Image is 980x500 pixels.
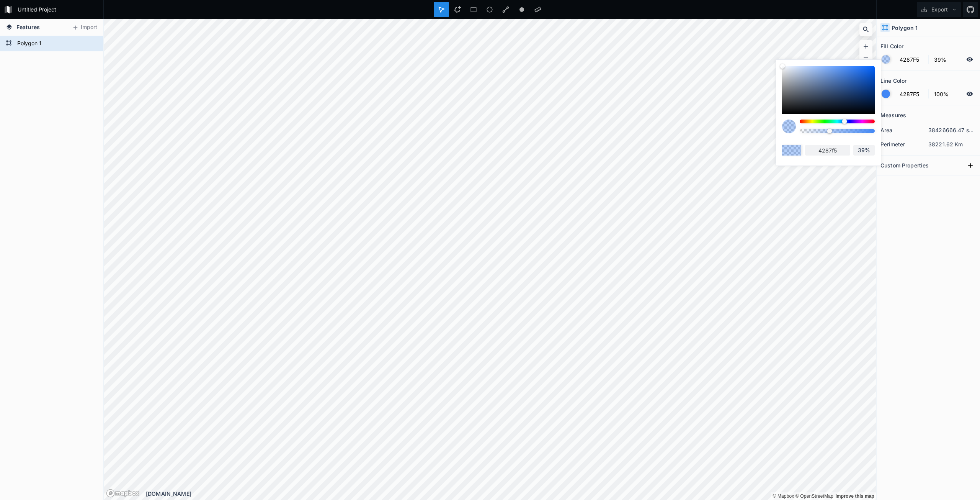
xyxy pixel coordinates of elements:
h2: Measures [880,109,906,121]
a: OpenStreetMap [795,493,833,499]
a: Mapbox logo [106,489,140,498]
h4: Polygon 1 [892,24,918,32]
a: Mapbox [773,493,794,499]
a: Map feedback [835,493,874,499]
h2: Line Color [880,75,906,87]
h2: Fill Color [880,40,903,52]
dt: area [880,126,928,134]
dd: 38221.62 Km [928,140,976,148]
dd: 38426666.47 sq. km [928,126,976,134]
h2: Custom Properties [880,159,929,171]
div: [DOMAIN_NAME] [146,490,876,498]
span: Features [16,23,40,31]
button: Import [68,21,101,34]
button: Export [917,2,961,17]
dt: perimeter [880,140,928,148]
